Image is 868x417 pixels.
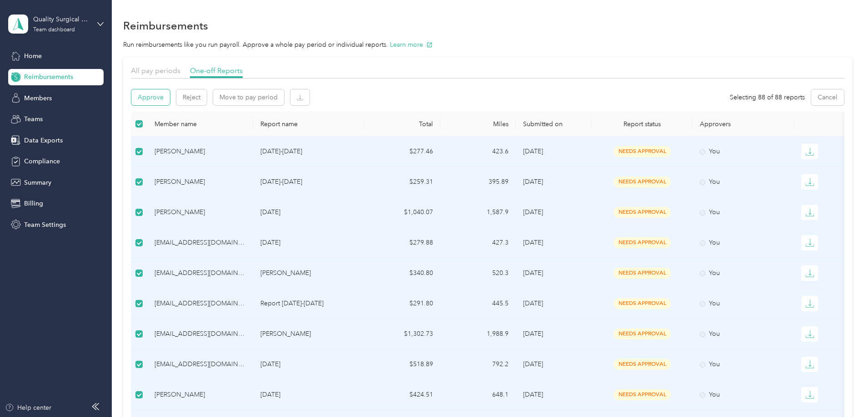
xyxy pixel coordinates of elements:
[213,89,284,105] button: Move to pay period
[614,329,671,339] span: needs approval
[599,120,685,128] span: Report status
[155,359,246,369] div: [EMAIL_ADDRESS][DOMAIN_NAME]
[523,178,543,186] span: [DATE]
[260,177,357,187] p: [DATE]-[DATE]
[693,112,793,137] th: Approvers
[155,329,246,339] div: [EMAIL_ADDRESS][DOMAIN_NAME]
[614,298,671,309] span: needs approval
[700,177,786,187] div: You
[5,403,51,412] button: Help center
[523,269,543,277] span: [DATE]
[614,177,671,187] span: needs approval
[700,268,786,278] div: You
[253,112,364,137] th: Report name
[700,299,786,309] div: You
[700,238,786,248] div: You
[176,89,207,105] button: Reject
[440,258,516,289] td: 520.3
[523,147,543,155] span: [DATE]
[372,120,433,128] div: Total
[364,137,440,167] td: $277.46
[123,40,853,49] p: Run reimbursements like you run payroll. Approve a whole pay period or individual reports.
[155,299,246,309] div: [EMAIL_ADDRESS][DOMAIN_NAME]
[516,112,592,137] th: Submitted on
[260,207,357,217] p: [DATE]
[155,268,246,278] div: [EMAIL_ADDRESS][DOMAIN_NAME]
[260,299,357,309] p: Report [DATE]-[DATE]
[614,268,671,278] span: needs approval
[24,114,43,124] span: Teams
[390,40,433,49] button: Learn more
[440,197,516,228] td: 1,587.9
[24,93,52,103] span: Members
[364,167,440,197] td: $259.31
[123,21,208,30] h1: Reimbursements
[155,120,246,128] div: Member name
[700,207,786,217] div: You
[24,178,51,187] span: Summary
[448,120,509,128] div: Miles
[440,137,516,167] td: 423.6
[614,359,671,369] span: needs approval
[440,380,516,410] td: 648.1
[260,359,357,369] p: [DATE]
[440,319,516,349] td: 1,988.9
[260,238,357,248] p: [DATE]
[33,15,90,24] div: Quality Surgical Management
[523,239,543,246] span: [DATE]
[155,147,246,157] div: [PERSON_NAME]
[811,89,844,105] button: Cancel
[700,390,786,400] div: You
[24,51,42,61] span: Home
[364,319,440,349] td: $1,302.73
[614,146,671,157] span: needs approval
[24,220,66,230] span: Team Settings
[440,349,516,380] td: 792.2
[523,391,543,398] span: [DATE]
[440,228,516,258] td: 427.3
[614,389,671,400] span: needs approval
[440,289,516,319] td: 445.5
[24,199,43,208] span: Billing
[364,289,440,319] td: $291.80
[364,349,440,380] td: $518.89
[131,89,170,105] button: Approve
[614,237,671,248] span: needs approval
[155,238,246,248] div: [EMAIL_ADDRESS][DOMAIN_NAME]
[131,66,180,75] span: All pay periods
[700,329,786,339] div: You
[155,177,246,187] div: [PERSON_NAME]
[260,268,357,278] p: [PERSON_NAME]
[24,157,60,166] span: Compliance
[817,366,868,417] iframe: Everlance-gr Chat Button Frame
[364,380,440,410] td: $424.51
[147,112,253,137] th: Member name
[364,228,440,258] td: $279.88
[700,359,786,369] div: You
[24,136,63,145] span: Data Exports
[260,329,357,339] p: [PERSON_NAME]
[24,72,73,82] span: Reimbursements
[155,390,246,400] div: [PERSON_NAME]
[523,299,543,307] span: [DATE]
[33,27,75,33] div: Team dashboard
[440,167,516,197] td: 395.89
[523,330,543,338] span: [DATE]
[364,197,440,228] td: $1,040.07
[730,93,805,102] span: Selecting 88 of 88 reports
[364,258,440,289] td: $340.80
[700,147,786,157] div: You
[190,66,243,75] span: One-off Reports
[523,208,543,216] span: [DATE]
[614,207,671,217] span: needs approval
[260,390,357,400] p: [DATE]
[523,360,543,368] span: [DATE]
[260,147,357,157] p: [DATE]-[DATE]
[155,207,246,217] div: [PERSON_NAME]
